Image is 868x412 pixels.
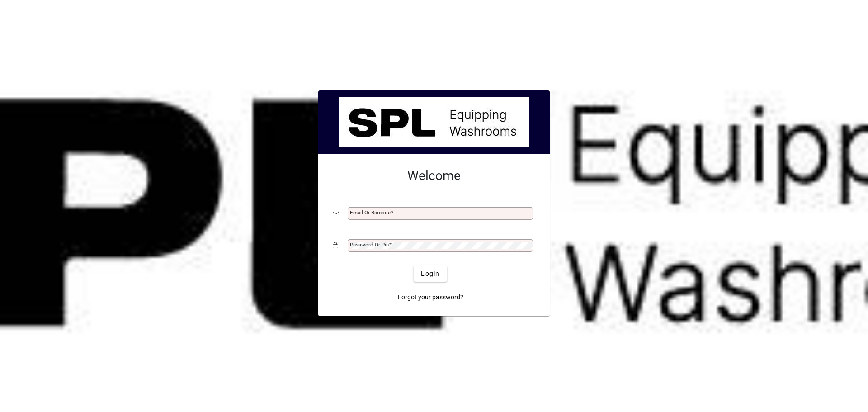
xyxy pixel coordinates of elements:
button: Login [414,265,447,282]
h2: Welcome [333,168,535,184]
mat-label: Email or Barcode [350,209,391,216]
mat-label: Password or Pin [350,242,389,248]
a: Forgot your password? [394,289,467,305]
span: Login [421,269,439,279]
span: Forgot your password? [398,293,463,302]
